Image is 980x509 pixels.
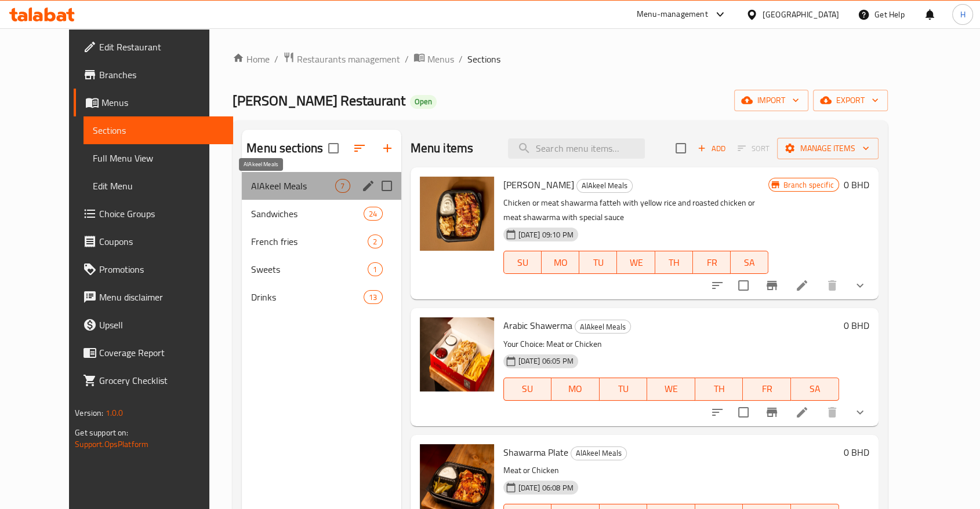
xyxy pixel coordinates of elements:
[233,52,270,66] a: Home
[346,134,373,162] span: Sort sections
[747,380,786,397] span: FR
[647,378,695,401] button: WE
[233,52,888,67] nav: breadcrumb
[99,373,223,387] span: Grocery Checklist
[503,176,574,193] span: [PERSON_NAME]
[731,273,756,298] span: Select to update
[693,251,731,274] button: FR
[74,200,233,228] a: Choice Groups
[99,40,223,54] span: Edit Restaurant
[660,254,688,271] span: TH
[743,93,799,108] span: import
[459,52,463,66] li: /
[700,380,739,397] span: TH
[575,320,630,334] span: AlAkeel Meals
[575,320,631,334] div: AlAkeel Meals
[703,272,731,299] button: sort-choices
[99,207,223,221] span: Choice Groups
[251,235,368,248] span: French fries
[93,151,223,165] span: Full Menu View
[551,378,600,401] button: MO
[283,52,400,67] a: Restaurants management
[364,290,382,304] div: items
[846,398,874,426] button: show more
[368,235,382,248] div: items
[405,52,409,66] li: /
[655,251,693,274] button: TH
[652,380,691,397] span: WE
[242,172,401,200] div: AlAkeel Meals7edit
[427,52,454,66] span: Menus
[99,262,223,276] span: Promotions
[411,140,474,157] h2: Menu items
[822,93,879,108] span: export
[514,229,578,240] span: [DATE] 09:10 PM
[693,140,730,158] button: Add
[368,262,382,276] div: items
[242,167,401,316] nav: Menu sections
[503,463,839,478] p: Meat or Chicken
[75,405,103,420] span: Version:
[74,255,233,283] a: Promotions
[99,68,223,82] span: Branches
[74,311,233,339] a: Upsell
[703,398,731,426] button: sort-choices
[758,398,786,426] button: Branch-specific-item
[637,8,708,21] div: Menu-management
[233,87,405,113] span: [PERSON_NAME] Restaurant
[242,255,401,283] div: Sweets1
[786,141,869,156] span: Manage items
[514,356,578,367] span: [DATE] 06:05 PM
[696,142,727,155] span: Add
[758,272,786,299] button: Branch-specific-item
[93,123,223,137] span: Sections
[75,425,128,440] span: Get support on:
[101,96,223,109] span: Menus
[698,254,726,271] span: FR
[251,290,364,304] div: Drinks
[74,33,233,61] a: Edit Restaurant
[364,207,382,221] div: items
[853,279,867,292] svg: Show Choices
[778,180,838,191] span: Branch specific
[796,380,834,397] span: SA
[844,444,869,460] h6: 0 BHD
[818,398,846,426] button: delete
[818,272,846,299] button: delete
[242,228,401,255] div: French fries2
[335,179,350,193] div: items
[604,380,643,397] span: TU
[420,177,494,251] img: Fata Shawarma
[364,292,382,303] span: 13
[251,207,364,221] span: Sandwiches
[242,283,401,311] div: Drinks13
[669,136,693,160] span: Select section
[274,52,278,66] li: /
[467,52,500,66] span: Sections
[743,378,791,401] button: FR
[542,251,579,274] button: MO
[106,405,124,420] span: 1.0.0
[336,181,349,192] span: 7
[693,140,730,158] span: Add item
[617,251,655,274] button: WE
[99,235,223,248] span: Coupons
[509,380,547,397] span: SU
[74,367,233,394] a: Grocery Checklist
[503,444,568,461] span: Shawarma Plate
[576,179,633,193] div: AlAkeel Meals
[731,251,768,274] button: SA
[242,200,401,228] div: Sandwiches24
[84,172,233,200] a: Edit Menu
[600,378,648,401] button: TU
[503,196,769,225] p: Chicken or meat shawarma fatteh with yellow rice and roasted chicken or meat shawarma with specia...
[74,61,233,89] a: Branches
[84,144,233,172] a: Full Menu View
[373,134,401,162] button: Add section
[846,272,874,299] button: show more
[364,208,382,219] span: 24
[410,95,437,109] div: Open
[853,405,867,419] svg: Show Choices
